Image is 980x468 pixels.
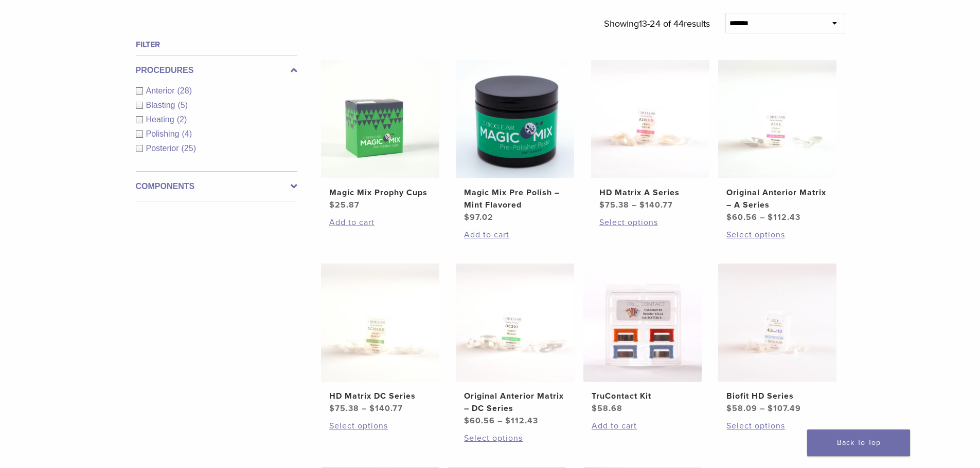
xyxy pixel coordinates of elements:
[369,403,403,414] bdi: 140.77
[321,60,439,178] img: Magic Mix Prophy Cups
[583,264,703,415] a: TruContact KitTruContact Kit $58.68
[760,403,765,414] span: –
[329,200,360,210] bdi: 25.87
[726,186,828,211] h2: Original Anterior Matrix – A Series
[591,60,710,211] a: HD Matrix A SeriesHD Matrix A Series
[718,60,838,223] a: Original Anterior Matrix - A SeriesOriginal Anterior Matrix – A Series
[760,212,765,222] span: –
[726,403,757,414] bdi: 58.09
[146,101,178,109] span: Blasting
[136,39,297,51] h4: Filter
[362,403,367,414] span: –
[464,432,566,444] a: Select options for “Original Anterior Matrix - DC Series”
[182,144,196,153] span: (25)
[136,180,297,193] label: Components
[329,390,431,402] h2: HD Matrix DC Series
[632,200,637,210] span: –
[599,186,701,199] h2: HD Matrix A Series
[329,420,431,432] a: Select options for “HD Matrix DC Series”
[369,403,375,414] span: $
[505,416,538,426] bdi: 112.43
[599,200,629,210] bdi: 75.38
[455,60,575,223] a: Magic Mix Pre Polish - Mint FlavoredMagic Mix Pre Polish – Mint Flavored $97.02
[497,416,503,426] span: –
[718,264,838,415] a: Biofit HD SeriesBiofit HD Series
[726,420,828,432] a: Select options for “Biofit HD Series”
[329,200,335,210] span: $
[464,186,566,211] h2: Magic Mix Pre Polish – Mint Flavored
[464,229,566,241] a: Add to cart: “Magic Mix Pre Polish - Mint Flavored”
[726,390,828,402] h2: Biofit HD Series
[464,416,495,426] bdi: 60.56
[726,212,757,222] bdi: 60.56
[768,403,773,414] span: $
[136,64,297,77] label: Procedures
[320,60,440,211] a: Magic Mix Prophy CupsMagic Mix Prophy Cups $25.87
[718,60,836,178] img: Original Anterior Matrix - A Series
[768,403,801,414] bdi: 107.49
[146,129,182,138] span: Polishing
[177,115,187,124] span: (2)
[505,416,511,426] span: $
[146,115,177,124] span: Heating
[583,264,702,382] img: TruContact Kit
[329,403,335,414] span: $
[768,212,800,222] bdi: 112.43
[807,429,910,456] a: Back To Top
[146,86,177,95] span: Anterior
[464,212,470,222] span: $
[639,200,673,210] bdi: 140.77
[464,390,566,415] h2: Original Anterior Matrix – DC Series
[456,60,574,178] img: Magic Mix Pre Polish - Mint Flavored
[726,229,828,241] a: Select options for “Original Anterior Matrix - A Series”
[177,86,192,95] span: (28)
[464,416,470,426] span: $
[599,216,701,229] a: Select options for “HD Matrix A Series”
[592,420,693,432] a: Add to cart: “TruContact Kit”
[329,403,359,414] bdi: 75.38
[177,101,188,109] span: (5)
[320,264,440,415] a: HD Matrix DC SeriesHD Matrix DC Series
[639,18,684,29] span: 13-24 of 44
[146,144,182,153] span: Posterior
[768,212,773,222] span: $
[591,60,709,178] img: HD Matrix A Series
[604,13,710,34] p: Showing results
[599,200,605,210] span: $
[726,403,732,414] span: $
[455,264,575,427] a: Original Anterior Matrix - DC SeriesOriginal Anterior Matrix – DC Series
[182,129,192,138] span: (4)
[592,403,597,414] span: $
[321,264,439,382] img: HD Matrix DC Series
[464,212,493,222] bdi: 97.02
[592,390,693,402] h2: TruContact Kit
[639,200,645,210] span: $
[592,403,622,414] bdi: 58.68
[718,264,836,382] img: Biofit HD Series
[726,212,732,222] span: $
[456,264,574,382] img: Original Anterior Matrix - DC Series
[329,216,431,229] a: Add to cart: “Magic Mix Prophy Cups”
[329,186,431,199] h2: Magic Mix Prophy Cups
